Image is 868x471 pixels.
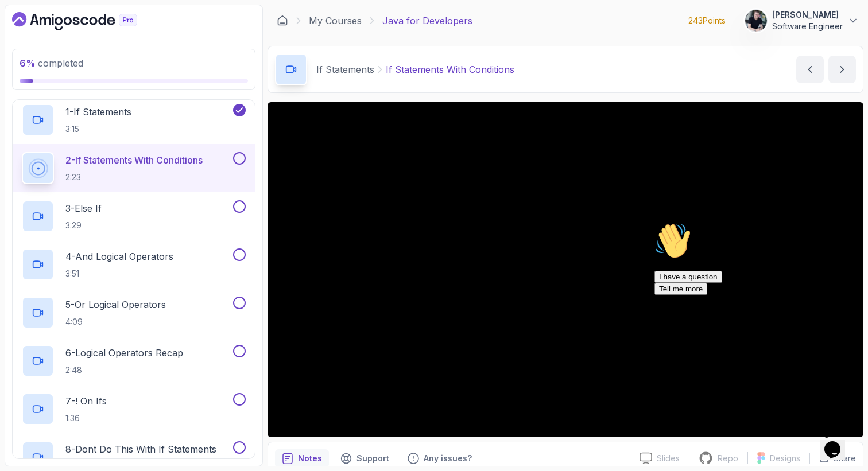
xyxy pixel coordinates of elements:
[65,268,173,279] p: 3:51
[309,14,362,28] a: My Courses
[65,442,216,456] p: 8 - Dont Do This With If Statements
[65,394,107,408] p: 7 - ! On Ifs
[382,14,472,28] p: Java for Developers
[316,63,374,76] p: If Statements
[22,200,246,232] button: 3-Else If3:29
[820,425,857,460] iframe: chat widget
[65,346,183,360] p: 6 - Logical Operators Recap
[65,123,131,135] p: 3:15
[65,364,183,376] p: 2:48
[828,56,856,83] button: next content
[772,21,843,32] p: Software Engineer
[268,102,863,437] iframe: 2 - If Statements with Conditions
[12,12,164,30] a: Dashboard
[809,453,856,464] button: Share
[20,57,36,69] span: 6 %
[275,449,329,468] button: notes button
[5,5,211,77] div: 👋Hi! How can we help?I have a questionTell me more
[22,393,246,425] button: 7-! On Ifs1:36
[22,152,246,184] button: 2-If Statements With Conditions2:23
[22,345,246,377] button: 6-Logical Operators Recap2:48
[277,15,288,26] a: Dashboard
[65,153,203,167] p: 2 - If Statements With Conditions
[424,453,472,464] p: Any issues?
[745,10,767,32] img: user profile image
[745,9,859,32] button: user profile image[PERSON_NAME]Software Engineer
[334,449,396,468] button: Support button
[65,298,166,312] p: 5 - Or Logical Operators
[65,250,173,263] p: 4 - And Logical Operators
[20,57,83,69] span: completed
[5,53,72,65] button: I have a question
[5,5,41,41] img: :wave:
[65,201,102,215] p: 3 - Else If
[650,218,857,419] iframe: chat widget
[65,316,166,328] p: 4:09
[5,34,114,43] span: Hi! How can we help?
[22,248,246,281] button: 4-And Logical Operators3:51
[22,104,246,136] button: 1-If Statements3:15
[65,105,131,119] p: 1 - If Statements
[401,449,479,468] button: Feedback button
[796,56,824,83] button: previous content
[718,453,738,464] p: Repo
[22,297,246,329] button: 5-Or Logical Operators4:09
[65,220,102,231] p: 3:29
[65,172,203,183] p: 2:23
[657,453,680,464] p: Slides
[688,15,726,26] p: 243 Points
[386,63,514,76] p: If Statements With Conditions
[65,412,107,424] p: 1:36
[772,9,843,21] p: [PERSON_NAME]
[770,453,800,464] p: Designs
[356,453,389,464] p: Support
[5,65,57,77] button: Tell me more
[298,453,322,464] p: Notes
